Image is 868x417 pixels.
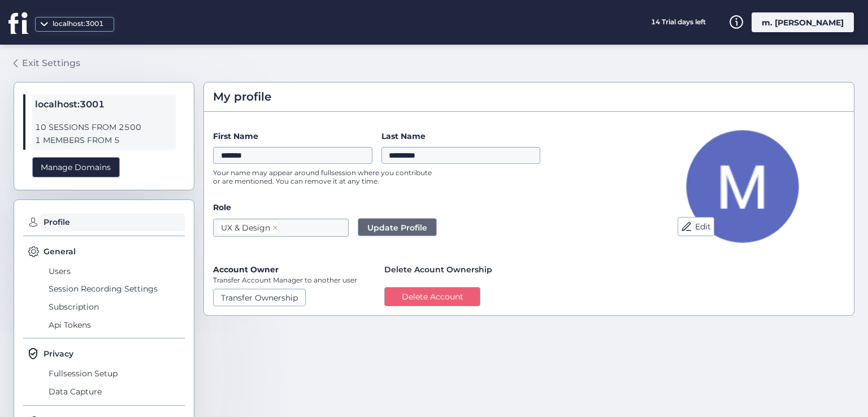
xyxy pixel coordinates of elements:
[213,88,271,106] span: My profile
[358,218,437,236] button: Update Profile
[678,217,714,236] button: Edit
[384,263,492,276] span: Delete Acount Ownership
[213,276,357,284] p: Transfer Account Manager to another user
[35,97,173,112] span: localhost:3001
[50,19,106,29] div: localhost:3001
[636,12,721,32] div: 14 Trial days left
[46,280,185,298] span: Session Recording Settings
[213,264,279,275] label: Account Owner
[381,130,541,142] label: Last Name
[44,245,76,258] span: General
[367,221,427,234] span: Update Profile
[35,121,173,134] span: 10 SESSIONS FROM 2500
[22,56,80,70] div: Exit Settings
[213,130,372,142] label: First Name
[213,168,439,185] p: Your name may appear around fullsession where you contribute or are mentioned. You can remove it ...
[213,289,306,306] button: Transfer Ownership
[14,54,80,73] a: Exit Settings
[384,287,480,306] button: Delete Account
[686,130,799,243] img: Avatar Picture
[216,221,279,234] nz-select-item: UX & Design
[44,347,73,360] span: Privacy
[32,157,120,178] div: Manage Domains
[46,364,185,383] span: Fullsession Setup
[752,12,854,32] div: m. [PERSON_NAME]
[41,214,185,232] span: Profile
[46,316,185,334] span: Api Tokens
[46,298,185,316] span: Subscription
[213,201,622,214] label: Role
[35,134,173,147] span: 1 MEMBERS FROM 5
[221,221,270,234] div: UX & Design
[46,383,185,401] span: Data Capture
[46,262,185,280] span: Users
